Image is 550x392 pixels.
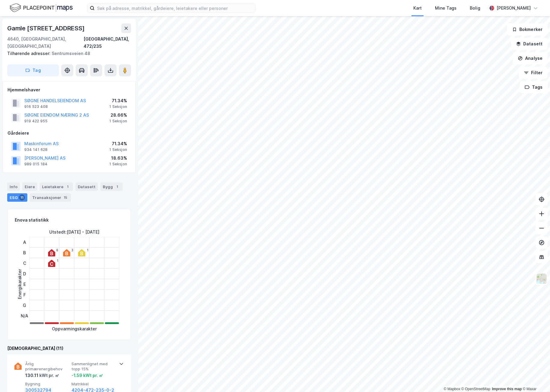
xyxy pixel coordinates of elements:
[49,228,99,236] div: Utstedt : [DATE] - [DATE]
[109,104,127,109] div: 1 Seksjon
[21,268,28,279] div: D
[109,147,127,152] div: 1 Seksjon
[114,184,120,190] div: 1
[84,35,131,50] div: [GEOGRAPHIC_DATA], 472/235
[30,193,71,202] div: Transaksjoner
[24,104,48,109] div: 916 523 408
[109,97,127,104] div: 71.34%
[100,182,123,191] div: Bygg
[461,387,491,391] a: OpenStreetMap
[519,67,548,79] button: Filter
[19,194,25,201] div: 11
[109,155,127,162] div: 18.63%
[8,130,131,137] div: Gårdeiere
[21,237,28,247] div: A
[109,140,127,147] div: 71.34%
[520,363,550,392] div: Kontrollprogram for chat
[7,50,126,57] div: Sentrumsveien 48
[511,38,548,50] button: Datasett
[24,162,47,167] div: 989 015 184
[7,193,27,202] div: ESG
[7,182,20,191] div: Info
[520,81,548,93] button: Tags
[25,361,69,372] span: Årlig primærenergibehov
[7,51,52,56] span: Tilhørende adresser:
[435,5,457,12] div: Mine Tags
[7,23,86,33] div: Gamle [STREET_ADDRESS]
[24,119,47,124] div: 919 422 955
[444,387,460,391] a: Mapbox
[62,194,68,201] div: 15
[15,216,49,224] div: Enova statistikk
[513,52,548,64] button: Analyse
[21,289,28,300] div: F
[470,5,480,12] div: Bolig
[109,112,127,119] div: 28.66%
[21,311,28,321] div: N/A
[10,3,73,13] img: logo.f888ab2527a4732fd821a326f86c7f29.svg
[497,5,531,12] div: [PERSON_NAME]
[71,372,103,379] div: -1.59 kWt pr. ㎡
[71,248,73,252] div: 3
[71,381,115,387] span: Matrikkel
[21,247,28,258] div: B
[7,35,84,50] div: 4640, [GEOGRAPHIC_DATA], [GEOGRAPHIC_DATA]
[25,372,59,379] div: 130.11
[520,363,550,392] iframe: Chat Widget
[87,248,88,252] div: 1
[22,182,37,191] div: Eiere
[21,279,28,289] div: E
[95,4,255,13] input: Søk på adresse, matrikkel, gårdeiere, leietakere eller personer
[507,23,548,35] button: Bokmerker
[109,162,127,167] div: 1 Seksjon
[40,182,73,191] div: Leietakere
[57,259,58,262] div: 1
[7,345,131,352] div: [DEMOGRAPHIC_DATA] (11)
[71,361,115,372] span: Sammenlignet med topp 15%
[75,182,98,191] div: Datasett
[21,258,28,268] div: C
[492,387,522,391] a: Improve this map
[109,119,127,124] div: 1 Seksjon
[38,372,59,379] div: kWt pr. ㎡
[52,325,97,332] div: Oppvarmingskarakter
[56,248,58,252] div: 6
[536,273,547,284] img: Z
[65,184,71,190] div: 1
[24,147,47,152] div: 934 141 628
[21,300,28,311] div: G
[7,64,59,76] button: Tag
[413,5,422,12] div: Kart
[8,86,131,93] div: Hjemmelshaver
[16,269,23,299] div: Energikarakter
[25,381,69,387] span: Bygning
